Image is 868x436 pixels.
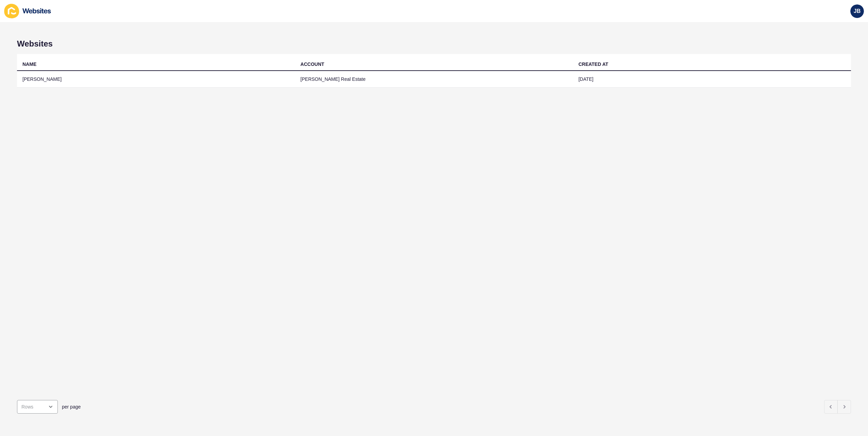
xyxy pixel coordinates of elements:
div: ACCOUNT [300,61,324,68]
div: CREATED AT [579,61,608,68]
span: per page [62,403,81,410]
td: [DATE] [573,71,851,88]
div: open menu [17,400,58,414]
h1: Websites [17,39,851,49]
td: [PERSON_NAME] Real Estate [295,71,573,88]
span: JB [854,8,861,15]
div: NAME [22,61,36,68]
td: [PERSON_NAME] [17,71,295,88]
